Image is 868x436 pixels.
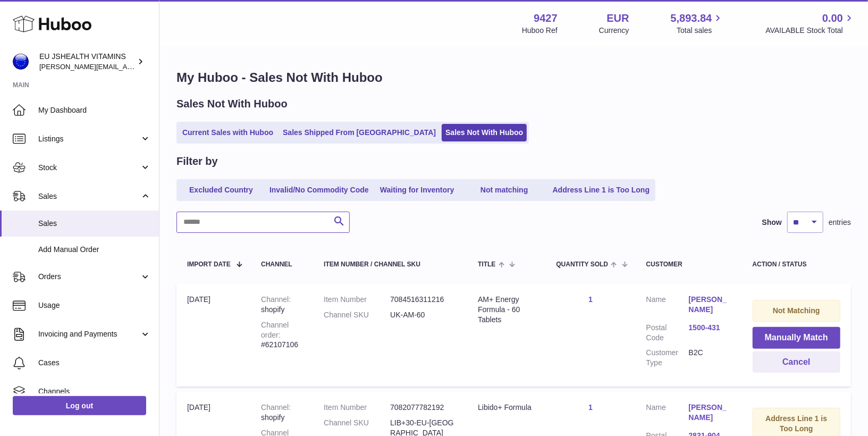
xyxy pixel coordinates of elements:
[753,351,840,373] button: Cancel
[822,11,843,26] span: 0.00
[765,11,855,36] a: 0.00 AVAILABLE Stock Total
[39,52,135,72] div: EU JSHEALTH VITAMINS
[13,54,29,70] img: laura@jessicasepel.com
[478,295,535,325] div: AM+ Energy Formula - 60 Tablets
[442,124,527,141] a: Sales Not With Huboo
[534,11,558,26] strong: 9427
[261,295,291,304] strong: Channel
[38,245,151,255] span: Add Manual Order
[646,403,689,425] dt: Name
[646,261,731,268] div: Customer
[179,181,264,199] a: Excluded Country
[375,181,460,199] a: Waiting for Inventory
[38,272,140,282] span: Orders
[38,358,151,368] span: Cases
[753,327,840,349] button: Manually Match
[753,261,840,268] div: Action / Status
[689,348,731,368] dd: B2C
[38,219,151,229] span: Sales
[765,26,855,36] span: AVAILABLE Stock Total
[646,323,689,343] dt: Postal Code
[13,396,146,415] a: Log out
[176,284,250,387] td: [DATE]
[38,300,151,311] span: Usage
[522,26,558,36] div: Huboo Ref
[549,181,654,199] a: Address Line 1 is Too Long
[599,26,629,36] div: Currency
[689,295,731,315] a: [PERSON_NAME]
[176,69,851,86] h1: My Huboo - Sales Not With Huboo
[38,134,140,144] span: Listings
[261,403,291,412] strong: Channel
[689,403,731,423] a: [PERSON_NAME]
[765,414,827,433] strong: Address Line 1 is Too Long
[38,163,140,173] span: Stock
[176,97,288,111] h2: Sales Not With Huboo
[390,295,457,305] dd: 7084516311216
[606,11,629,26] strong: EUR
[38,329,140,339] span: Invoicing and Payments
[588,295,593,304] a: 1
[261,320,302,350] div: #62107106
[38,387,151,397] span: Channels
[266,181,373,199] a: Invalid/No Commodity Code
[261,261,302,268] div: Channel
[261,403,302,423] div: shopify
[829,217,851,228] span: entries
[179,124,277,141] a: Current Sales with Huboo
[324,310,390,320] dt: Channel SKU
[556,261,608,268] span: Quantity Sold
[390,310,457,320] dd: UK-AM-60
[762,217,782,228] label: Show
[38,191,140,202] span: Sales
[38,105,151,115] span: My Dashboard
[478,261,495,268] span: Title
[261,321,289,339] strong: Channel order
[646,295,689,317] dt: Name
[478,403,535,413] div: Libido+ Formula
[324,261,457,268] div: Item Number / Channel SKU
[390,403,457,413] dd: 7082077782192
[646,348,689,368] dt: Customer Type
[39,62,213,71] span: [PERSON_NAME][EMAIL_ADDRESS][DOMAIN_NAME]
[462,181,547,199] a: Not matching
[176,154,218,169] h2: Filter by
[324,295,390,305] dt: Item Number
[324,403,390,413] dt: Item Number
[671,11,712,26] span: 5,893.84
[187,261,231,268] span: Import date
[588,403,593,412] a: 1
[773,306,820,315] strong: Not Matching
[671,11,724,36] a: 5,893.84 Total sales
[689,323,731,333] a: 1500-431
[279,124,440,141] a: Sales Shipped From [GEOGRAPHIC_DATA]
[261,295,302,315] div: shopify
[677,26,724,36] span: Total sales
